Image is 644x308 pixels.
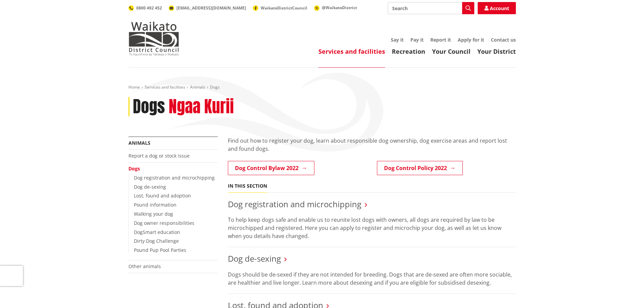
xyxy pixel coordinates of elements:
[134,202,176,208] a: Pound information
[128,22,179,55] img: Waikato District Council - Te Kaunihera aa Takiwaa o Waikato
[136,5,162,11] span: 0800 492 452
[228,270,516,287] p: Dogs should be de-sexed if they are not intended for breeding. Dogs that are de-sexed are often m...
[134,192,191,199] a: Lost, found and adoption
[134,247,186,253] a: Pound Pup Pool Parties
[253,5,307,11] a: WaikatoDistrictCouncil
[228,198,361,210] a: Dog registration and microchipping
[128,84,140,90] a: Home
[176,5,246,11] span: [EMAIL_ADDRESS][DOMAIN_NAME]
[477,47,516,55] a: Your District
[134,238,179,244] a: Dirty Dog Challenge
[128,140,150,146] a: Animals
[134,184,166,190] a: Dog de-sexing
[410,37,424,43] a: Pay it
[128,152,190,159] a: Report a dog or stock issue
[169,97,234,117] h2: Ngaa Kurii
[377,161,463,175] a: Dog Control Policy 2022
[391,37,404,43] a: Say it
[228,137,516,161] div: Find out how to register your dog, learn about responsible dog ownership, dog exercise areas and ...
[134,229,180,235] a: DogSmart education
[228,161,314,175] a: Dog Control Bylaw 2022
[134,211,173,217] a: Walking your dog
[318,47,385,55] a: Services and facilities
[228,216,516,240] p: To help keep dogs safe and enable us to reunite lost dogs with owners, all dogs are required by l...
[478,2,516,14] a: Account
[210,84,220,90] span: Dogs
[128,263,161,269] a: Other animals
[134,220,194,226] a: Dog owner responsibilities
[128,165,140,172] a: Dogs
[190,84,205,90] a: Animals
[134,174,215,181] a: Dog registration and microchipping
[228,253,281,264] a: Dog de-sexing
[128,85,516,90] nav: breadcrumb
[145,84,185,90] a: Services and facilities
[322,5,357,10] span: @WaikatoDistrict
[430,37,451,43] a: Report it
[133,97,165,117] h1: Dogs
[128,5,162,11] a: 0800 492 452
[261,5,307,11] span: WaikatoDistrictCouncil
[458,37,484,43] a: Apply for it
[388,2,474,14] input: Search input
[432,47,471,55] a: Your Council
[314,5,357,10] a: @WaikatoDistrict
[392,47,425,55] a: Recreation
[169,5,246,11] a: [EMAIL_ADDRESS][DOMAIN_NAME]
[491,37,516,43] a: Contact us
[228,183,267,189] h5: In this section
